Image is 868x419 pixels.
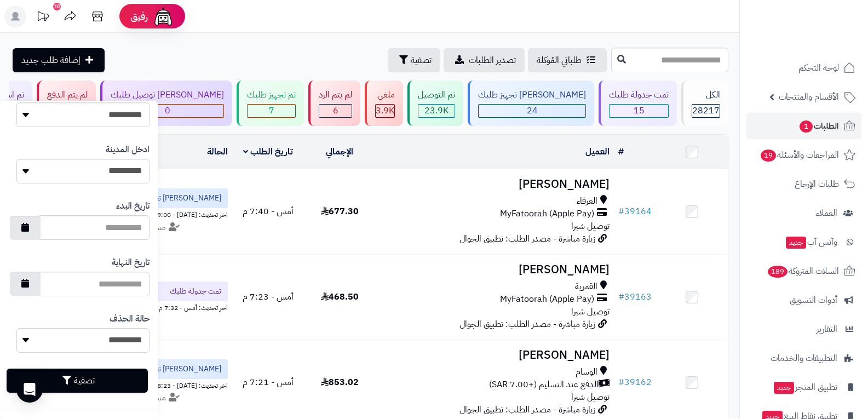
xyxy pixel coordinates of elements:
[380,263,610,276] h3: [PERSON_NAME]
[444,48,525,72] a: تصدير الطلبات
[800,120,813,133] span: 1
[760,147,839,163] span: المراجعات والأسئلة
[816,205,837,221] span: العملاء
[106,144,150,156] label: ادخل المدينة
[152,5,174,27] img: ai-face.png
[618,205,624,218] span: #
[111,105,223,117] div: 0
[247,89,296,101] div: تم تجهيز طلبك
[527,104,538,117] span: 24
[596,81,679,126] a: تمت جدولة طلبك 15
[110,313,150,325] label: حالة الحذف
[528,48,607,72] a: طلباتي المُوكلة
[248,105,295,117] div: 7
[786,237,806,249] span: جديد
[746,55,861,81] a: لوحة التحكم
[746,229,861,255] a: وآتس آبجديد
[785,234,837,250] span: وآتس آب
[577,195,597,208] span: العرفاء
[767,263,839,279] span: السلات المتروكة
[98,81,234,126] a: [PERSON_NAME] توصيل طلبك 0
[618,290,652,303] a: #39163
[610,105,668,117] div: 15
[576,366,597,378] span: الوسام
[618,290,624,303] span: #
[618,376,652,389] a: #39162
[679,81,731,126] a: الكل28217
[53,3,61,10] div: 10
[746,142,861,168] a: المراجعات والأسئلة19
[319,89,352,101] div: لم يتم الرد
[746,345,861,371] a: التطبيقات والخدمات
[47,89,88,101] div: لم يتم الدفع
[127,193,221,204] span: [PERSON_NAME] تجهيز طلبك
[127,364,221,375] span: [PERSON_NAME] تجهيز طلبك
[746,200,861,226] a: العملاء
[794,30,858,53] img: logo-2.png
[333,104,338,117] span: 6
[746,258,861,284] a: السلات المتروكة189
[411,54,432,67] span: تصفية
[35,81,98,126] a: لم يتم الدفع 376
[571,305,610,318] span: توصيل شبرا
[234,81,306,126] a: تم تجهيز طلبك 7
[479,105,585,117] div: 24
[306,81,363,126] a: لم يتم الرد 6
[746,287,861,313] a: أدوات التسويق
[798,60,839,76] span: لوحة التحكم
[388,48,440,72] button: تصفية
[571,391,610,404] span: توصيل شبرا
[130,10,148,23] span: رفيق
[111,89,224,101] div: [PERSON_NAME] توصيل طلبك
[405,81,465,126] a: تم التوصيل 23.9K
[746,113,861,139] a: الطلبات1
[795,176,839,192] span: طلبات الإرجاع
[321,376,359,389] span: 853.02
[243,376,294,389] span: أمس - 7:21 م
[376,105,394,117] div: 3868
[469,54,516,67] span: تصدير الطلبات
[771,351,837,366] span: التطبيقات والخدمات
[585,145,610,158] a: العميل
[761,150,776,162] span: 19
[571,220,610,233] span: توصيل شبرا
[459,403,595,416] span: زيارة مباشرة - مصدر الطلب: تطبيق الجوال
[746,171,861,197] a: طلبات الإرجاع
[465,81,596,126] a: [PERSON_NAME] تجهيز طلبك 24
[459,318,595,331] span: زيارة مباشرة - مصدر الطلب: تطبيق الجوال
[618,145,624,158] a: #
[326,145,353,158] a: الإجمالي
[321,205,359,218] span: 677.30
[692,89,720,101] div: الكل
[243,205,294,218] span: أمس - 7:40 م
[170,286,221,297] span: تمت جدولة طلبك
[537,54,582,67] span: طلباتي المُوكلة
[376,104,394,117] span: 3.9K
[321,290,359,303] span: 468.50
[116,200,150,213] label: تاريخ البدء
[500,208,594,220] span: MyFatoorah (Apple Pay)
[363,81,405,126] a: ملغي 3.9K
[16,376,43,403] div: Open Intercom Messenger
[243,290,294,303] span: أمس - 7:23 م
[817,322,837,337] span: التقارير
[207,145,228,158] a: الحالة
[7,369,148,393] button: تصفية
[418,89,455,101] div: تم التوصيل
[634,104,645,117] span: 15
[29,5,56,30] a: تحديثات المنصة
[459,232,595,245] span: زيارة مباشرة - مصدر الطلب: تطبيق الجوال
[319,105,352,117] div: 6
[746,374,861,400] a: تطبيق المتجرجديد
[13,48,105,72] a: إضافة طلب جديد
[418,105,455,117] div: 23920
[500,293,594,306] span: MyFatoorah (Apple Pay)
[380,178,610,191] h3: [PERSON_NAME]
[165,104,170,117] span: 0
[424,104,449,117] span: 23.9K
[774,382,794,394] span: جديد
[798,118,839,134] span: الطلبات
[773,380,837,395] span: تطبيق المتجر
[243,145,293,158] a: تاريخ الطلب
[489,378,599,391] span: الدفع عند التسليم (+7.00 SAR)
